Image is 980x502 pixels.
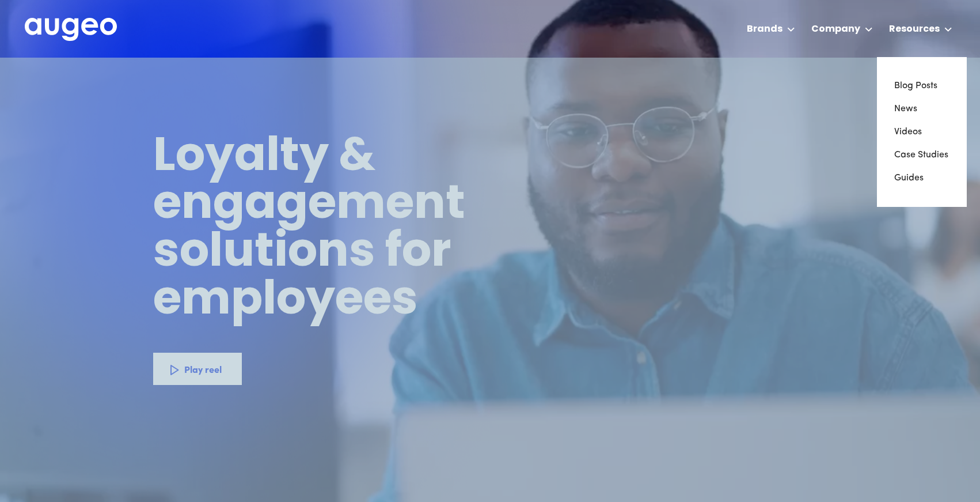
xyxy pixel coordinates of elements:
div: Company [811,22,860,36]
img: Augeo's full logo in white. [25,18,117,41]
a: News [894,97,949,120]
a: Case Studies [894,144,949,167]
a: Videos [894,120,949,144]
a: Blog Posts [894,74,949,97]
a: home [25,18,117,42]
div: Brands [747,22,783,36]
nav: Resources [877,57,967,207]
div: Resources [889,22,940,36]
a: Guides [894,167,949,190]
